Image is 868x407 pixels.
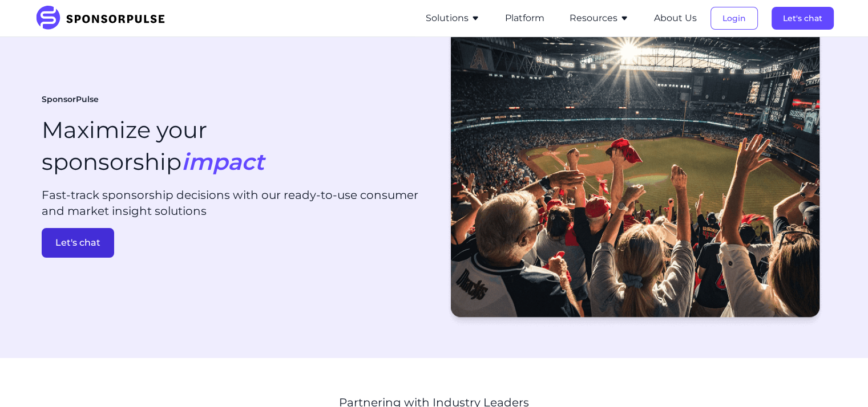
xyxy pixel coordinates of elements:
[505,13,544,23] a: Platform
[42,228,114,258] button: Let's chat
[654,13,697,23] a: About Us
[772,7,834,30] button: Let's chat
[42,187,425,219] p: Fast-track sponsorship decisions with our ready-to-use consumer and market insight solutions
[710,7,758,30] button: Login
[772,13,834,23] a: Let's chat
[570,11,629,25] button: Resources
[42,228,425,258] a: Let's chat
[811,352,868,407] iframe: Chat Widget
[654,11,697,25] button: About Us
[42,94,99,105] span: SponsorPulse
[42,114,264,178] h1: Maximize your sponsorship
[710,13,758,23] a: Login
[35,6,173,31] img: SponsorPulse
[426,11,480,25] button: Solutions
[505,11,544,25] button: Platform
[181,148,264,176] i: impact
